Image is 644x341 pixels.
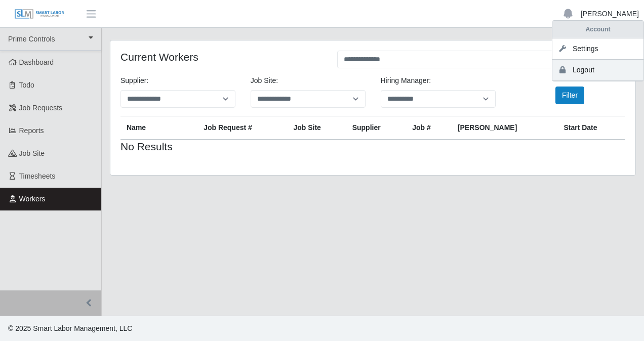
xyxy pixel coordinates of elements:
[552,38,643,60] a: Settings
[555,87,584,104] button: Filter
[120,75,148,86] label: Supplier:
[120,51,322,63] h4: Current Workers
[14,9,65,20] img: SLM Logo
[251,75,278,86] label: job site:
[120,140,197,153] h4: No Results
[381,75,431,86] label: Hiring Manager:
[197,116,287,140] th: Job Request #
[19,104,63,112] span: Job Requests
[19,81,34,89] span: Todo
[452,116,558,140] th: [PERSON_NAME]
[557,116,625,140] th: Start Date
[552,60,643,81] a: Logout
[346,116,407,140] th: Supplier
[581,9,639,19] a: [PERSON_NAME]
[19,195,46,203] span: Workers
[19,172,56,180] span: Timesheets
[19,126,44,135] span: Reports
[19,149,45,157] span: job site
[586,26,611,33] strong: Account
[120,116,197,140] th: Name
[19,58,54,66] span: Dashboard
[287,116,346,140] th: job site
[8,324,132,332] span: © 2025 Smart Labor Management, LLC
[406,116,452,140] th: Job #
